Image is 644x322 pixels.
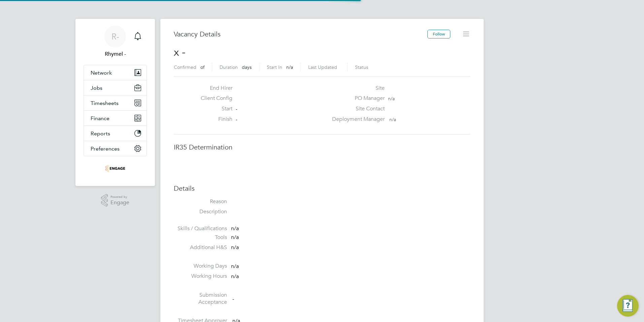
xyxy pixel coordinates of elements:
[84,80,147,95] button: Jobs
[174,225,227,232] label: Skills / Qualifications
[84,65,147,80] button: Network
[91,70,112,76] span: Network
[174,234,227,241] label: Tools
[174,64,196,70] label: Confirmed
[91,100,119,106] span: Timesheets
[91,85,102,91] span: Jobs
[101,194,130,207] a: Powered byEngage
[242,64,252,70] span: days
[105,163,125,174] img: thrivesw-logo-retina.png
[328,116,385,123] label: Deployment Manager
[110,200,129,206] span: Engage
[195,105,232,112] label: Start
[174,273,227,280] label: Working Hours
[84,50,147,58] span: Rhymel -
[267,64,282,70] label: Start In
[232,295,234,302] span: -
[231,244,239,251] span: n/a
[328,105,385,112] label: Site Contact
[617,295,639,317] button: Engage Resource Center
[328,95,385,102] label: PO Manager
[84,96,147,110] button: Timesheets
[91,145,120,152] span: Preferences
[286,64,293,70] span: n/a
[195,85,232,92] label: End Hirer
[389,116,396,123] span: n/a
[91,130,110,137] span: Reports
[84,163,147,174] a: Go to home page
[200,64,204,70] span: of
[195,95,232,102] label: Client Config
[84,126,147,141] button: Reports
[427,30,450,38] button: Follow
[195,116,232,123] label: Finish
[231,225,239,232] span: n/a
[110,194,129,200] span: Powered by
[236,116,237,123] span: -
[174,208,227,215] label: Description
[91,115,109,122] span: Finance
[388,96,395,102] span: n/a
[220,64,238,70] label: Duration
[174,30,427,38] h3: Vacancy Details
[231,263,239,270] span: n/a
[174,244,227,251] label: Additional H&S
[308,64,337,70] label: Last Updated
[111,32,119,41] span: R-
[75,19,155,186] nav: Main navigation
[236,106,237,112] span: -
[174,198,227,205] label: Reason
[84,111,147,126] button: Finance
[84,26,147,58] a: R-Rhymel -
[174,184,470,193] h3: Details
[174,292,227,306] label: Submission Acceptance
[174,143,470,152] h3: IR35 Determination
[84,141,147,156] button: Preferences
[174,263,227,270] label: Working Days
[328,85,385,92] label: Site
[231,234,239,241] span: n/a
[231,273,239,280] span: n/a
[174,46,186,59] span: x -
[355,64,368,70] label: Status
